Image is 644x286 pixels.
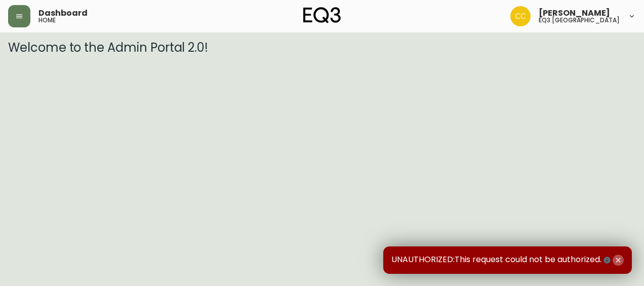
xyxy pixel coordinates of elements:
[8,41,636,55] h3: Welcome to the Admin Portal 2.0!
[539,9,610,17] span: [PERSON_NAME]
[303,7,341,23] img: logo
[38,17,56,23] h5: home
[539,17,620,23] h5: eq3 [GEOGRAPHIC_DATA]
[510,6,531,26] img: e5ae74ce19ac3445ee91f352311dd8f4
[391,255,613,266] span: UNAUTHORIZED:This request could not be authorized.
[38,9,88,17] span: Dashboard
